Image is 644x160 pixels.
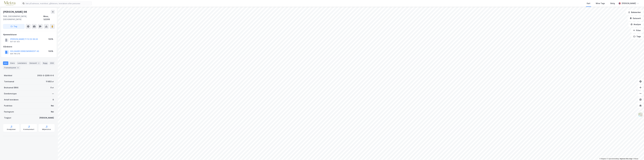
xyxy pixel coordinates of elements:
div: Moss, 3/2205 [43,15,55,21]
div: Tomteareal [4,80,14,83]
iframe: Chat Widget [631,148,644,160]
div: 3103-3-2205-0-0 [37,74,54,77]
div: Eiere [9,61,16,65]
button: Tags [631,34,643,39]
div: 11 653 ㎡ [46,80,54,83]
div: Leietakere [17,61,28,65]
div: Antall leietakere [4,98,18,101]
div: Nei [51,104,54,107]
div: Punktleie [4,104,12,107]
div: Kontrollprogram for chat [631,148,644,160]
div: 9 [17,66,19,69]
div: Matrikkel [4,74,12,77]
div: Info [3,61,8,65]
div: Datasett [29,61,41,65]
img: metra-logo.256734c3b2bbffee19d4.png [4,1,15,6]
div: 2 [37,62,40,64]
button: Datasett [628,16,643,21]
div: Kommunekart [23,128,34,130]
button: Tag [3,24,25,29]
div: Eiendomstype [4,92,17,95]
div: ESG [49,61,55,65]
div: Bygg [42,61,48,65]
div: Gårdeiere [3,45,55,48]
div: — [52,92,54,95]
div: Kart [587,2,590,5]
a: OpenStreetMap [607,158,619,160]
div: 1599, [GEOGRAPHIC_DATA], [GEOGRAPHIC_DATA] [3,15,43,21]
button: Analyse [628,22,643,27]
div: Miljøstatus [42,128,51,130]
div: Tinglyst [4,116,11,119]
div: [PERSON_NAME] [622,2,636,5]
div: 100% [48,38,53,41]
div: Hjemmelshaver [3,33,55,36]
button: Filter [631,28,643,33]
button: Bokmerker [626,10,643,15]
div: [PERSON_NAME] [39,116,54,119]
div: 927 021 323 [10,41,20,43]
img: Z [638,112,643,117]
div: 926 766 279 [10,53,20,55]
div: 100% [48,50,53,53]
div: [PERSON_NAME] 98 [3,10,28,14]
input: Søk på adresse, matrikkel, gårdeiere, leietakere eller personer [25,2,92,5]
div: Arealplaner [7,128,16,130]
a: Improve this map [620,158,632,160]
div: Transaksjoner [3,66,20,69]
div: Bruksareal (BRA) [4,86,18,89]
div: 0 ㎡ [50,86,54,89]
div: Mine Tags [596,2,605,5]
div: Nei [51,110,54,113]
div: Festegrunn [4,110,14,113]
div: 0 [53,98,54,101]
div: Bolig [610,2,615,5]
a: Mapbox [599,158,606,160]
